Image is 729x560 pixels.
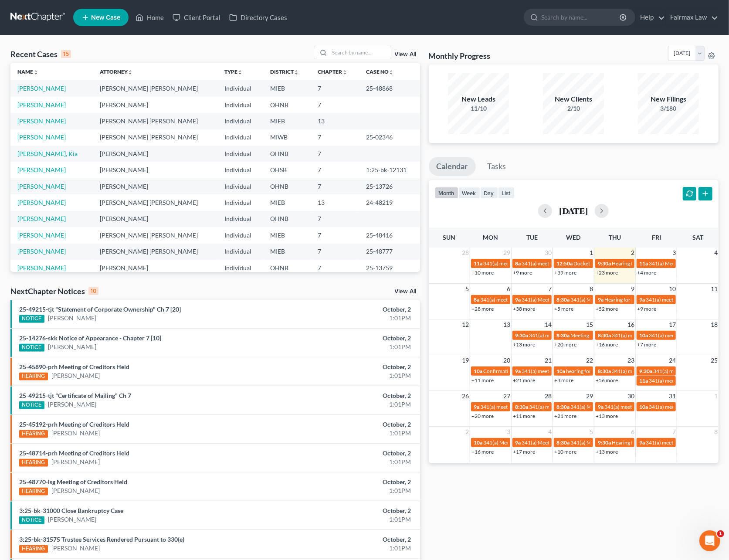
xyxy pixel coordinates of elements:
[286,400,411,409] div: 1:01PM
[217,211,263,227] td: Individual
[93,260,217,276] td: [PERSON_NAME]
[128,70,133,75] i: unfold_more
[483,439,596,446] span: 341(a) Meeting of Creditors for [PERSON_NAME]
[395,288,417,295] a: View All
[19,421,129,428] a: 25-45192-prh Meeting of Creditors Held
[570,404,706,410] span: 341(a) Meeting for [PERSON_NAME] and [PERSON_NAME]
[17,117,66,125] a: [PERSON_NAME]
[217,178,263,194] td: Individual
[17,85,66,92] a: [PERSON_NAME]
[224,68,243,75] a: Typeunfold_more
[513,305,535,312] a: +38 more
[541,9,621,25] input: Search by name...
[93,194,217,210] td: [PERSON_NAME] [PERSON_NAME]
[480,187,498,199] button: day
[286,544,411,553] div: 1:01PM
[543,94,604,104] div: New Clients
[286,486,411,495] div: 1:01PM
[570,296,706,303] span: 341(a) Meeting for [PERSON_NAME] and [PERSON_NAME]
[598,368,611,374] span: 8:30a
[366,68,394,75] a: Case Nounfold_more
[554,341,576,348] a: +20 more
[465,427,470,437] span: 2
[359,194,420,210] td: 24-48219
[666,10,718,25] a: Fairmax Law
[359,227,420,243] td: 25-48416
[17,166,66,173] a: [PERSON_NAME]
[19,507,123,514] a: 3:25-bk-31000 Close Bankruptcy Case
[17,183,66,190] a: [PERSON_NAME]
[100,68,133,75] a: Attorneyunfold_more
[596,269,618,276] a: +23 more
[286,343,411,351] div: 1:01PM
[19,478,127,485] a: 25-48770-lsg Meeting of Creditors Held
[513,269,532,276] a: +9 more
[359,162,420,178] td: 1:25-bk-12131
[263,244,311,260] td: MIEB
[526,234,538,241] span: Tue
[639,368,652,374] span: 9:30a
[93,211,217,227] td: [PERSON_NAME]
[713,427,719,437] span: 8
[596,341,618,348] a: +16 more
[668,391,677,401] span: 31
[286,314,411,322] div: 1:01PM
[461,319,470,330] span: 12
[311,129,359,146] td: 7
[17,215,66,222] a: [PERSON_NAME]
[33,70,38,75] i: unfold_more
[286,420,411,429] div: October, 2
[448,94,509,104] div: New Leads
[596,448,618,455] a: +13 more
[585,319,594,330] span: 15
[19,459,48,467] div: HEARING
[636,10,665,25] a: Help
[573,260,651,267] span: Docket Text: for [PERSON_NAME]
[502,355,511,366] span: 20
[522,296,642,303] span: 341(a) Meeting for Rayneshia [GEOGRAPHIC_DATA]
[93,97,217,113] td: [PERSON_NAME]
[566,368,633,374] span: hearing for [PERSON_NAME]
[48,515,96,524] a: [PERSON_NAME]
[671,248,677,258] span: 3
[502,391,511,401] span: 27
[311,80,359,96] td: 7
[474,260,482,267] span: 11a
[474,439,482,446] span: 10a
[604,296,719,303] span: Hearing for [PERSON_NAME] & [PERSON_NAME]
[10,49,71,59] div: Recent Cases
[311,178,359,194] td: 7
[237,70,243,75] i: unfold_more
[19,449,129,457] a: 25-48714-prh Meeting of Creditors Held
[604,404,688,410] span: 341(a) meeting for [PERSON_NAME]
[19,344,44,352] div: NOTICE
[286,363,411,371] div: October, 2
[513,448,535,455] a: +17 more
[637,341,656,348] a: +7 more
[48,314,96,322] a: [PERSON_NAME]
[294,70,299,75] i: unfold_more
[609,234,621,241] span: Thu
[17,248,66,255] a: [PERSON_NAME]
[19,536,184,543] a: 3:25-bk-31575 Trustee Services Rendered Pursuant to 330(e)
[19,392,131,399] a: 25-49215-tjt "Certificate of Mailing" Ch 7
[286,478,411,486] div: October, 2
[710,355,719,366] span: 25
[668,284,677,294] span: 10
[589,248,594,258] span: 1
[474,296,479,303] span: 8a
[217,146,263,162] td: Individual
[311,146,359,162] td: 7
[566,234,581,241] span: Wed
[480,404,564,410] span: 341(a) meeting for [PERSON_NAME]
[435,187,458,199] button: month
[311,194,359,210] td: 13
[554,377,573,384] a: +3 more
[51,458,100,466] a: [PERSON_NAME]
[217,129,263,146] td: Individual
[51,371,100,380] a: [PERSON_NAME]
[627,391,635,401] span: 30
[515,332,528,339] span: 9:30a
[359,178,420,194] td: 25-13726
[515,404,528,410] span: 8:30a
